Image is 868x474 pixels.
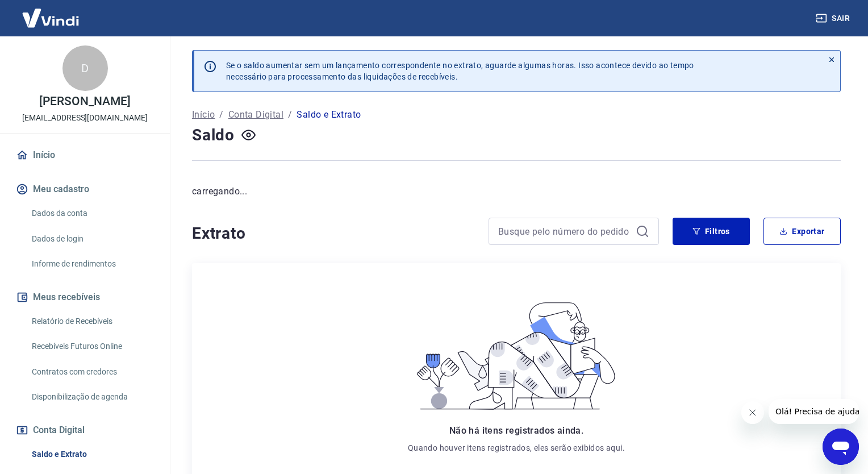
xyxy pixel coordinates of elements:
[39,95,130,107] p: [PERSON_NAME]
[27,252,156,276] a: Informe de rendimentos
[192,185,841,198] p: carregando...
[226,60,694,82] p: Se o saldo aumentar sem um lançamento correspondente no extrato, aguarde algumas horas. Isso acon...
[27,360,156,384] a: Contratos com credores
[823,429,859,465] iframe: Botão para abrir a janela de mensagens
[769,399,859,424] iframe: Mensagem da empresa
[14,177,156,202] button: Meu cadastro
[7,8,95,17] span: Olá! Precisa de ajuda?
[14,285,156,310] button: Meus recebíveis
[498,223,631,240] input: Busque pelo número do pedido
[14,418,156,443] button: Conta Digital
[22,112,148,124] p: [EMAIL_ADDRESS][DOMAIN_NAME]
[27,385,156,409] a: Disponibilização de agenda
[27,227,156,251] a: Dados de login
[741,401,764,424] iframe: Fechar mensagem
[673,218,750,245] button: Filtros
[27,202,156,225] a: Dados da conta
[813,8,854,29] button: Sair
[62,45,108,91] div: D
[27,443,156,466] a: Saldo e Extrato
[449,425,583,436] span: Não há itens registrados ainda.
[763,218,841,245] button: Exportar
[192,124,235,147] h4: Saldo
[14,143,156,168] a: Início
[192,108,215,122] a: Início
[408,442,625,454] p: Quando houver itens registrados, eles serão exibidos aqui.
[27,310,156,333] a: Relatório de Recebíveis
[288,108,292,122] p: /
[228,108,283,122] a: Conta Digital
[14,1,87,35] img: Vindi
[219,108,223,122] p: /
[297,108,361,122] p: Saldo e Extrato
[27,335,156,358] a: Recebíveis Futuros Online
[192,222,475,245] h4: Extrato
